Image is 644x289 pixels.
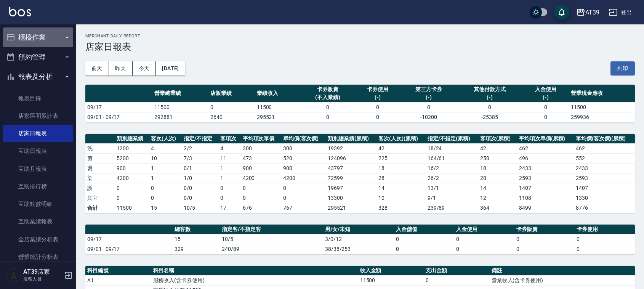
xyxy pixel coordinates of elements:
[173,225,220,234] th: 總客數
[182,143,218,153] td: 2 / 2
[115,193,149,203] td: 0
[149,173,182,183] td: 1
[85,234,173,244] td: 09/17
[151,266,358,276] th: 科目名稱
[454,244,514,254] td: 0
[569,112,635,122] td: 259936
[152,112,208,122] td: 292881
[326,173,376,183] td: 72599
[376,173,426,183] td: 28
[3,125,73,142] a: 店家日報表
[255,112,301,122] td: 295521
[426,183,479,193] td: 13 / 1
[478,193,517,203] td: 12
[241,153,281,163] td: 473
[400,112,457,122] td: -10200
[149,193,182,203] td: 0
[326,163,376,173] td: 43797
[517,134,574,144] th: 平均項次單價(累積)
[255,102,301,112] td: 11500
[574,203,635,213] td: 8776
[218,134,241,144] th: 客項次
[424,275,490,285] td: 0
[218,163,241,173] td: 1
[569,102,635,112] td: 11500
[115,173,149,183] td: 4200
[220,225,323,234] th: 指定客/不指定客
[173,234,220,244] td: 15
[517,193,574,203] td: 1108
[149,203,182,213] td: 15
[424,266,490,276] th: 支出金額
[281,134,326,144] th: 單均價(客次價)
[3,27,73,47] button: 櫃檯作業
[575,225,635,234] th: 卡券使用
[573,5,602,20] button: AT39
[356,85,399,93] div: 卡券使用
[149,163,182,173] td: 1
[426,143,479,153] td: 18 / 24
[376,183,426,193] td: 14
[326,193,376,203] td: 13300
[133,61,156,75] button: 今天
[241,163,281,173] td: 900
[149,143,182,153] td: 4
[182,183,218,193] td: 0 / 0
[85,193,115,203] td: 其它
[426,173,479,183] td: 26 / 2
[152,102,208,112] td: 11500
[220,244,323,254] td: 240/89
[426,193,479,203] td: 9 / 1
[85,134,635,213] table: a dense table
[115,134,149,144] th: 類別總業績
[517,173,574,183] td: 2593
[326,153,376,163] td: 124096
[3,67,73,87] button: 報表及分析
[85,143,115,153] td: 洗
[394,234,454,244] td: 0
[149,153,182,163] td: 10
[457,102,523,112] td: 0
[281,193,326,203] td: 0
[182,163,218,173] td: 0 / 1
[182,153,218,163] td: 7 / 3
[85,112,152,122] td: 09/01 - 09/17
[517,163,574,173] td: 2433
[523,112,569,122] td: 0
[517,153,574,163] td: 496
[3,47,73,67] button: 預約管理
[23,268,62,276] h5: AT39店家
[574,143,635,153] td: 462
[457,112,523,122] td: -25385
[402,93,455,101] div: (-)
[115,143,149,153] td: 1200
[208,112,255,122] td: 2640
[574,153,635,163] td: 552
[182,203,218,213] td: 10/5
[85,61,109,75] button: 前天
[376,163,426,173] td: 18
[281,153,326,163] td: 520
[218,143,241,153] td: 4
[109,61,133,75] button: 昨天
[478,183,517,193] td: 14
[9,7,31,16] img: Logo
[490,266,635,276] th: 備註
[478,134,517,144] th: 客項次(累積)
[85,153,115,163] td: 剪
[426,153,479,163] td: 164 / 61
[149,134,182,144] th: 客次(人次)
[478,153,517,163] td: 250
[241,203,281,213] td: 676
[241,183,281,193] td: 0
[241,134,281,144] th: 平均項次單價
[459,93,521,101] div: (-)
[574,134,635,144] th: 單均價(客次價)(累積)
[426,134,479,144] th: 指定/不指定(累積)
[85,102,152,112] td: 09/17
[255,85,301,103] th: 業績收入
[376,153,426,163] td: 225
[208,85,255,103] th: 店販業績
[218,173,241,183] td: 1
[151,275,358,285] td: 服務收入(含卡券使用)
